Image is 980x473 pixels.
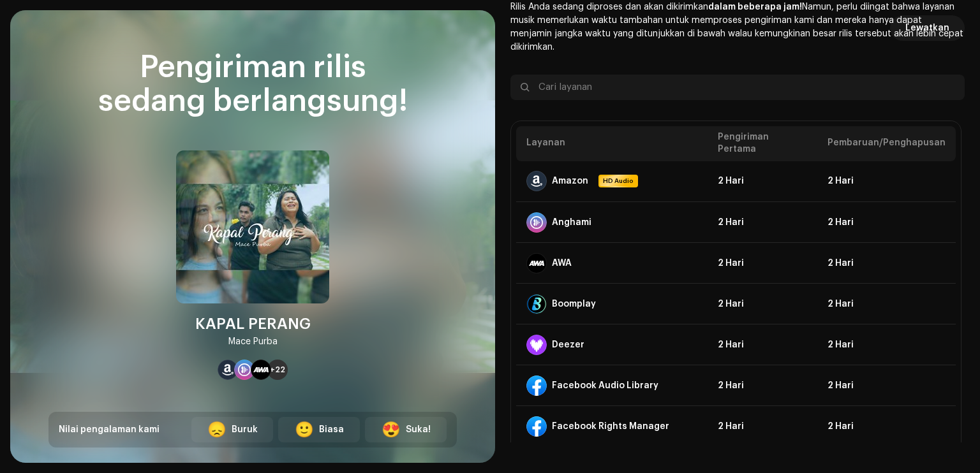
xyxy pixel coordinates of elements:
[59,425,160,434] span: Nilai pengalaman kami
[552,176,588,186] div: Amazon
[817,365,956,406] td: 2 Hari
[600,176,637,186] span: HD Audio
[708,202,817,243] td: 2 Hari
[207,422,226,437] div: 😞
[552,299,596,309] div: Boomplay
[406,423,431,437] div: Suka!
[708,126,817,161] th: Pengiriman Pertama
[817,161,956,202] td: 2 Hari
[817,243,956,284] td: 2 Hari
[48,51,457,119] div: Pengiriman rilis sedang berlangsung!
[228,334,278,349] div: Mace Purba
[817,202,956,243] td: 2 Hari
[270,365,285,375] span: +22
[552,258,572,268] div: AWA
[817,324,956,365] td: 2 Hari
[817,284,956,324] td: 2 Hari
[708,324,817,365] td: 2 Hari
[552,340,584,350] div: Deezer
[552,421,669,432] div: Facebook Rights Manager
[890,15,965,41] button: Lewatkan
[176,150,329,303] img: 8e909c02-0d6e-4ab9-a96f-f23e8d697b4d
[382,422,401,437] div: 😍
[905,15,949,41] span: Lewatkan
[510,1,965,54] p: Rilis Anda sedang diproses dan akan dikirimkan Namun, perlu diingat bahwa layanan musik memerluka...
[708,161,817,202] td: 2 Hari
[195,314,311,334] div: KAPAL PERANG
[552,217,591,228] div: Anghami
[295,422,314,437] div: 🙂
[817,126,956,161] th: Pembaruan/Penghapusan
[817,406,956,447] td: 2 Hari
[319,423,344,437] div: Biasa
[516,126,708,161] th: Layanan
[708,243,817,284] td: 2 Hari
[510,75,965,100] input: Cari layanan
[232,423,258,437] div: Buruk
[552,381,658,391] div: Facebook Audio Library
[708,3,802,11] b: dalam beberapa jam!
[708,406,817,447] td: 2 Hari
[708,284,817,324] td: 2 Hari
[708,365,817,406] td: 2 Hari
